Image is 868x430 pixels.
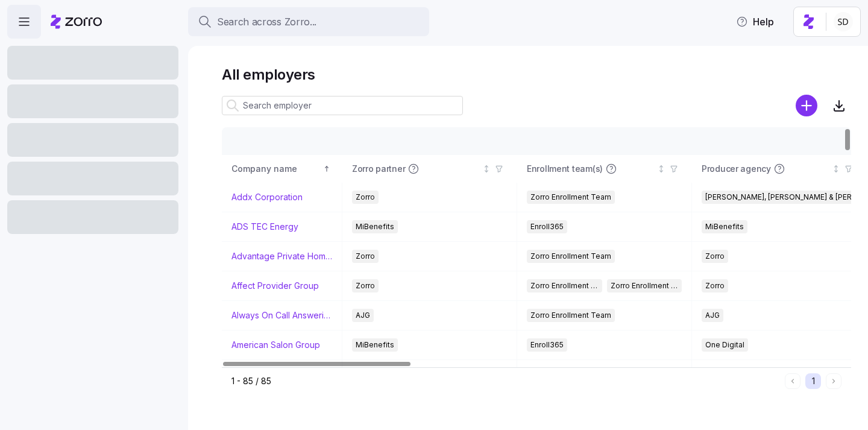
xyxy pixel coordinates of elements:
[834,12,853,31] img: 038087f1531ae87852c32fa7be65e69b
[356,279,375,292] span: Zorro
[231,191,303,203] a: Addx Corporation
[657,165,665,173] div: Not sorted
[726,10,784,34] button: Help
[705,338,744,352] span: One Digital
[692,155,867,183] th: Producer agencyNot sorted
[517,155,692,183] th: Enrollment team(s)Not sorted
[736,14,774,29] span: Help
[231,339,320,351] a: American Salon Group
[705,250,725,263] span: Zorro
[352,163,405,175] span: Zorro partner
[356,309,370,322] span: AJG
[482,165,491,173] div: Not sorted
[705,309,720,322] span: AJG
[530,279,599,292] span: Zorro Enrollment Team
[188,7,429,36] button: Search across Zorro...
[342,155,517,183] th: Zorro partnerNot sorted
[530,191,611,204] span: Zorro Enrollment Team
[231,250,332,262] a: Advantage Private Home Care
[832,165,840,173] div: Not sorted
[231,221,298,233] a: ADS TEC Energy
[356,250,375,263] span: Zorro
[222,155,342,183] th: Company nameSorted ascending
[527,163,603,175] span: Enrollment team(s)
[356,191,375,204] span: Zorro
[222,65,851,84] h1: All employers
[322,165,331,173] div: Sorted ascending
[805,373,821,389] button: 1
[705,220,744,233] span: MiBenefits
[356,220,394,233] span: MiBenefits
[530,250,611,263] span: Zorro Enrollment Team
[356,338,394,352] span: MiBenefits
[702,163,771,175] span: Producer agency
[705,279,725,292] span: Zorro
[530,309,611,322] span: Zorro Enrollment Team
[611,279,679,292] span: Zorro Enrollment Experts
[785,373,800,389] button: Previous page
[217,14,316,30] span: Search across Zorro...
[231,162,321,175] div: Company name
[222,96,463,115] input: Search employer
[231,375,780,387] div: 1 - 85 / 85
[826,373,841,389] button: Next page
[796,95,817,116] svg: add icon
[530,338,564,352] span: Enroll365
[530,220,564,233] span: Enroll365
[231,309,332,321] a: Always On Call Answering Service
[231,280,319,292] a: Affect Provider Group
